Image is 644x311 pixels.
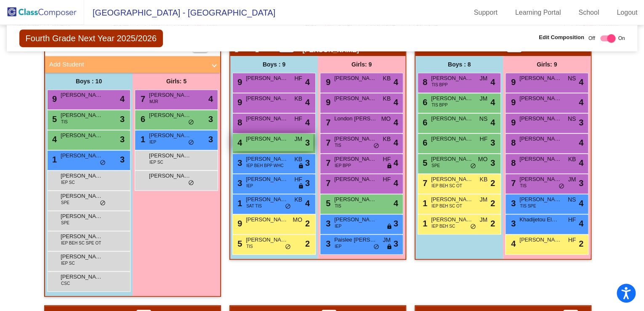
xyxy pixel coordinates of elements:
span: MO [293,215,302,224]
span: HF [383,155,391,164]
span: [PERSON_NAME] [61,192,103,200]
span: IEP SC [61,260,75,266]
span: 4 [579,197,583,210]
span: NS [568,114,576,123]
span: do_not_disturb_alt [188,119,194,126]
a: Learning Portal [508,6,568,19]
span: [PERSON_NAME] [61,232,103,241]
span: 3 [394,237,398,250]
span: [PERSON_NAME] [334,175,376,183]
span: [PERSON_NAME] [61,91,103,99]
span: 3 [235,158,242,167]
span: TIS [335,203,341,209]
span: IEP [246,183,253,189]
span: [PERSON_NAME] [246,236,288,244]
span: IEP BEH SC [431,223,455,229]
span: 7 [324,118,330,127]
span: CSC [61,280,70,287]
span: 8 [235,118,242,127]
span: [PERSON_NAME] [149,152,191,160]
a: Logout [610,6,644,19]
span: 4 [305,116,310,129]
span: 2 [305,237,310,250]
span: HF [383,175,391,184]
span: 9 [235,98,242,107]
span: [PERSON_NAME] [149,131,191,140]
span: 4 [208,93,213,105]
span: MO [478,155,487,164]
span: 3 [490,157,495,169]
span: [PERSON_NAME] [PERSON_NAME] [246,74,288,82]
span: 3 [579,116,583,129]
span: do_not_disturb_alt [100,159,106,166]
span: 9 [235,77,242,87]
span: TIS BPP [431,82,447,88]
span: 1 [420,199,427,208]
span: [PERSON_NAME] [431,155,473,163]
span: [PERSON_NAME] [519,155,562,163]
mat-panel-title: Add Student [49,60,206,69]
span: [PERSON_NAME] [519,114,562,123]
span: 9 [509,118,516,127]
span: IEP [335,243,341,250]
span: 4 [579,157,583,169]
span: IEP SC [61,179,75,186]
span: TIS SPE [520,203,536,209]
span: 6 [420,138,427,147]
span: IEP BEH SC OT [431,203,462,209]
span: [PERSON_NAME] [519,94,562,103]
span: MJR [149,98,158,105]
span: 3 [509,219,516,228]
span: 4 [579,217,583,230]
span: 4 [305,197,310,210]
mat-expansion-panel-header: Add Student [45,56,220,73]
span: 4 [235,138,242,147]
span: do_not_disturb_alt [373,244,379,250]
div: Boys : 10 [45,73,133,90]
span: [PERSON_NAME] [334,135,376,143]
span: MO [381,114,391,123]
span: 1 [420,219,427,228]
span: do_not_disturb_alt [559,183,564,190]
span: 3 [120,113,125,125]
span: 9 [509,98,516,107]
span: [PERSON_NAME] [334,94,376,103]
span: 6 [420,98,427,107]
span: 8 [509,158,516,167]
span: 4 [394,96,398,109]
span: 4 [490,76,495,88]
span: [PERSON_NAME] [246,135,288,143]
span: [PERSON_NAME] [431,94,473,103]
span: IEP BEH BPP WHC [246,162,284,169]
span: 3 [394,217,398,230]
span: JM [479,195,487,204]
span: [PERSON_NAME] [61,273,103,281]
span: [PERSON_NAME] [519,135,562,143]
span: HF [568,215,576,224]
span: 6 [138,114,145,124]
a: Support [467,6,504,19]
div: Girls: 5 [133,73,220,90]
span: 5 [235,239,242,248]
span: [PERSON_NAME] [519,195,562,204]
span: HF [568,236,576,245]
span: JM [568,175,576,184]
span: KB [294,94,302,103]
span: do_not_disturb_alt [470,163,476,170]
span: 4 [394,177,398,189]
span: 9 [50,94,57,104]
span: 9 [235,219,242,228]
span: 3 [305,136,310,149]
span: IEP [335,223,341,229]
span: 7 [324,178,330,188]
span: 3 [490,136,495,149]
span: do_not_disturb_alt [100,200,106,207]
span: SPE [61,199,69,206]
span: [PERSON_NAME] [519,236,562,244]
span: 3 [235,178,242,188]
span: 1 [235,199,242,208]
button: Print Students Details [279,40,294,52]
div: Boys : 9 [230,56,318,73]
span: JM [479,74,487,83]
span: [PERSON_NAME] [246,175,288,183]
